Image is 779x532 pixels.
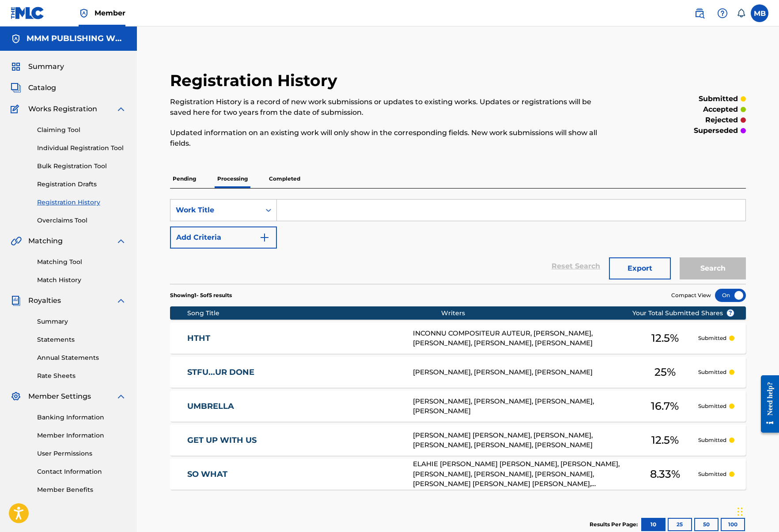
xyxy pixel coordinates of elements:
[651,330,679,346] span: 12.5 %
[641,518,666,531] button: 10
[727,309,734,317] span: ?
[28,61,64,72] span: Summary
[37,162,126,171] a: Bulk Registration Tool
[28,83,56,93] span: Catalog
[735,490,779,532] iframe: Chat Widget
[176,205,255,215] div: Work Title
[37,431,126,440] a: Member Information
[413,367,632,377] div: [PERSON_NAME], [PERSON_NAME], [PERSON_NAME]
[703,104,738,115] p: accepted
[187,435,401,445] a: GET UP WITH US
[37,180,126,189] a: Registration Drafts
[37,371,126,381] a: Rate Sheets
[11,236,22,246] img: Matching
[28,236,63,246] span: Matching
[266,170,303,188] p: Completed
[11,7,45,19] img: MLC Logo
[95,8,125,18] span: Member
[698,470,726,478] p: Submitted
[11,391,21,402] img: Member Settings
[737,498,743,525] div: Drag
[37,485,126,494] a: Member Benefits
[413,459,632,489] div: ELAHIE [PERSON_NAME] [PERSON_NAME], [PERSON_NAME], [PERSON_NAME], [PERSON_NAME], [PERSON_NAME], [...
[37,449,126,458] a: User Permissions
[698,334,726,342] p: Submitted
[37,353,126,362] a: Annual Statements
[11,83,56,93] a: CatalogCatalog
[11,34,21,44] img: Accounts
[28,295,61,306] span: Royalties
[187,401,401,411] a: UMBRELLA
[609,257,671,279] button: Export
[651,398,679,414] span: 16.7 %
[187,333,401,343] a: HTHT
[170,170,199,188] p: Pending
[694,518,718,531] button: 50
[187,367,401,377] a: STFU...UR DONE
[37,216,126,225] a: Overclaims Tool
[721,518,745,531] button: 100
[28,391,91,402] span: Member Settings
[11,83,21,93] img: Catalog
[705,115,738,125] p: rejected
[751,4,768,22] div: User Menu
[37,143,126,153] a: Individual Registration Tool
[28,104,97,114] span: Works Registration
[37,198,126,207] a: Registration History
[632,309,734,318] span: Your Total Submitted Shares
[259,232,270,243] img: 9d2ae6d4665cec9f34b9.svg
[698,436,726,444] p: Submitted
[170,199,746,284] form: Search Form
[187,309,441,318] div: Song Title
[671,291,711,299] span: Compact View
[11,295,21,306] img: Royalties
[714,4,731,22] div: Help
[37,467,126,476] a: Contact Information
[694,125,738,136] p: superseded
[170,97,613,118] p: Registration History is a record of new work submissions or updates to existing works. Updates or...
[650,466,680,482] span: 8.33 %
[699,94,738,104] p: submitted
[694,8,705,19] img: search
[654,364,676,380] span: 25 %
[116,104,126,114] img: expand
[170,128,613,149] p: Updated information on an existing work will only show in the corresponding fields. New work subm...
[441,309,660,318] div: Writers
[26,34,126,44] h5: MMM PUBLISHING WORLDWIDE
[413,430,632,450] div: [PERSON_NAME] [PERSON_NAME], [PERSON_NAME], [PERSON_NAME], [PERSON_NAME], [PERSON_NAME]
[754,369,779,440] iframe: Resource Center
[11,104,22,114] img: Works Registration
[590,521,640,528] p: Results Per Page:
[215,170,250,188] p: Processing
[37,125,126,135] a: Claiming Tool
[651,432,679,448] span: 12.5 %
[37,257,126,267] a: Matching Tool
[116,236,126,246] img: expand
[737,9,745,18] div: Notifications
[668,518,692,531] button: 25
[37,413,126,422] a: Banking Information
[413,328,632,348] div: INCONNU COMPOSITEUR AUTEUR, [PERSON_NAME], [PERSON_NAME], [PERSON_NAME], [PERSON_NAME]
[11,61,21,72] img: Summary
[717,8,728,19] img: help
[116,391,126,402] img: expand
[170,291,232,299] p: Showing 1 - 5 of 5 results
[170,71,342,91] h2: Registration History
[79,8,89,19] img: Top Rightsholder
[37,275,126,285] a: Match History
[691,4,708,22] a: Public Search
[698,402,726,410] p: Submitted
[116,295,126,306] img: expand
[698,368,726,376] p: Submitted
[37,335,126,344] a: Statements
[37,317,126,326] a: Summary
[11,61,64,72] a: SummarySummary
[187,469,401,479] a: SO WHAT
[170,226,277,249] button: Add Criteria
[413,396,632,416] div: [PERSON_NAME], [PERSON_NAME], [PERSON_NAME], [PERSON_NAME]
